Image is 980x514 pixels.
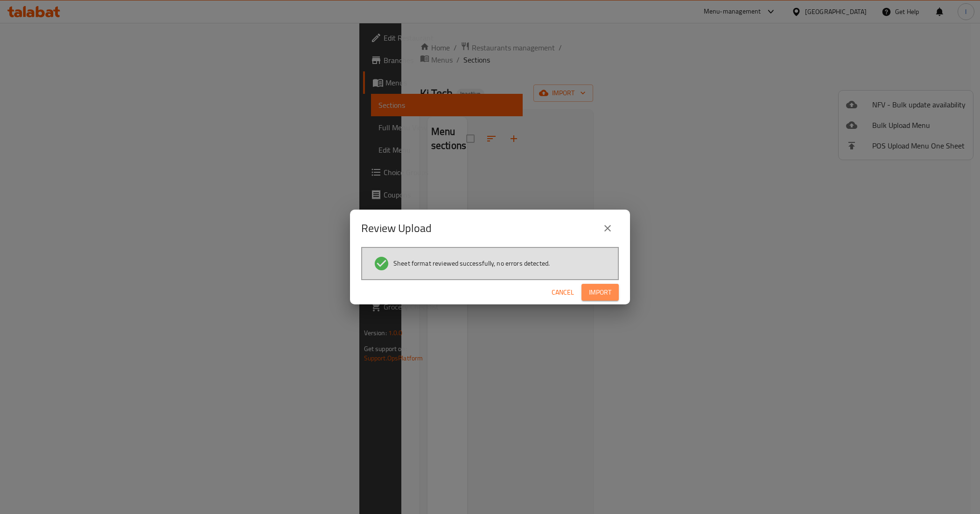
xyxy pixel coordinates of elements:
button: Cancel [548,284,578,301]
span: Cancel [552,287,574,298]
button: close [596,217,619,239]
h2: Review Upload [361,221,432,236]
span: Import [589,287,611,298]
span: Sheet format reviewed successfully, no errors detected. [393,259,550,268]
button: Import [581,284,619,301]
